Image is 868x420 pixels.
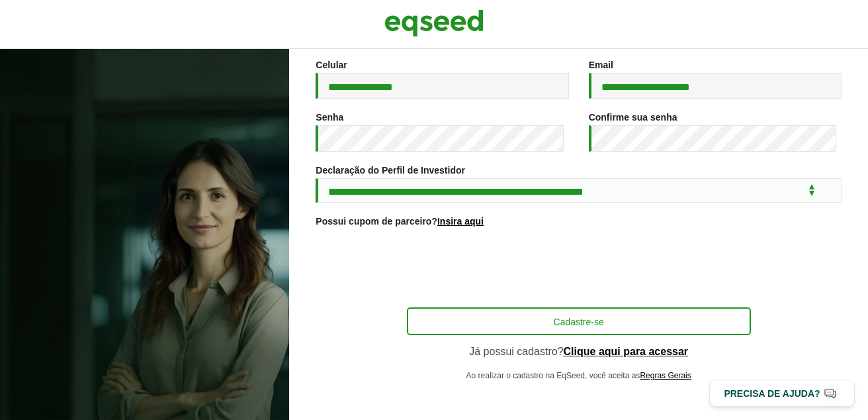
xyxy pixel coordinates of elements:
p: Já possui cadastro? [407,345,751,358]
a: Regras Gerais [640,372,691,380]
img: EqSeed Logo [384,7,484,40]
a: Insira aqui [437,217,484,226]
label: Confirme sua senha [589,113,677,122]
label: Possui cupom de parceiro? [316,217,484,226]
p: Ao realizar o cadastro na EqSeed, você aceita as [407,371,751,380]
button: Cadastre-se [407,307,751,335]
iframe: reCAPTCHA [478,242,679,294]
label: Email [589,60,613,70]
a: Clique aqui para acessar [564,346,689,357]
label: Celular [316,60,347,70]
label: Senha [316,113,343,122]
label: Declaração do Perfil de Investidor [316,166,465,175]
